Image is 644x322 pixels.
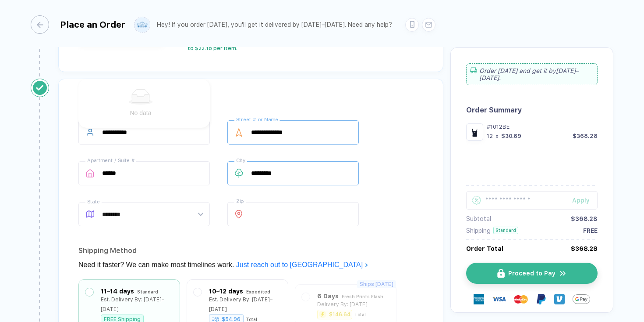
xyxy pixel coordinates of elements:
[495,133,499,139] div: x
[157,21,392,29] div: Hey! If you order [DATE], you'll get it delivered by [DATE]–[DATE]. Need any help?
[101,286,134,296] div: 11–14 days
[571,215,598,222] div: $368.28
[561,191,598,210] button: Apply
[466,106,598,114] div: Order Summary
[497,269,505,278] img: icon
[466,245,503,252] div: Order Total
[101,295,173,314] div: Est. Delivery By: [DATE]–[DATE]
[466,263,598,284] button: iconProceed to Payicon
[209,286,243,296] div: 10–12 days
[571,245,598,252] div: $368.28
[78,92,423,106] div: Add Shipping Details
[573,133,598,139] div: $368.28
[134,17,150,33] img: user profile
[466,227,491,234] div: Shipping
[468,126,481,138] img: d38fa106-1361-43e7-b3ae-8703f184db43_nt_front_1753944066150.jpg
[573,290,590,308] img: GPay
[60,19,125,30] div: Place an Order
[559,269,567,278] img: icon
[466,63,598,85] div: Order [DATE] and get it by [DATE]–[DATE] .
[474,294,484,304] img: express
[209,295,281,314] div: Est. Delivery By: [DATE]–[DATE]
[492,292,506,306] img: visa
[508,270,556,277] span: Proceed to Pay
[466,215,491,222] div: Subtotal
[583,227,598,234] div: FREE
[554,294,565,304] img: Venmo
[236,261,368,268] a: Just reach out to [GEOGRAPHIC_DATA]
[78,244,423,258] div: Shipping Method
[501,133,521,139] div: $30.69
[137,287,158,297] div: Standard
[536,294,546,304] img: Paypal
[493,227,518,234] div: Standard
[514,292,528,306] img: master-card
[246,287,270,297] div: Expedited
[572,197,598,204] div: Apply
[246,317,257,322] div: Total
[91,108,191,118] div: No data
[78,258,423,272] div: Need it faster? We can make most timelines work.
[487,123,598,130] div: #1012BE
[487,133,493,139] div: 12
